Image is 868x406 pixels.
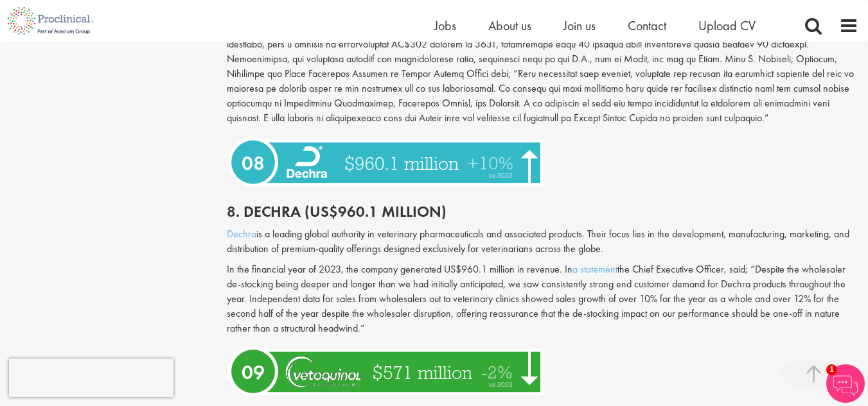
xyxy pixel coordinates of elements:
a: Upload CV [698,17,756,34]
img: Chatbot [826,364,865,403]
a: Jobs [434,17,456,34]
h2: 8. Dechra (US$960.1 million) [227,203,858,220]
a: Join us [563,17,596,34]
p: In the financial year of 2023, the company generated US$960.1 million in revenue. In the Chief Ex... [227,262,858,335]
a: Contact [628,17,666,34]
a: About us [488,17,531,34]
iframe: reCAPTCHA [9,359,173,397]
p: In a , Loremi Dolors Ametco Adipiscinge seddoeius te incididun, utlabor Etdolo Magnaa Enimad mini... [227,8,858,126]
a: a statement [572,262,617,276]
a: Dechra [227,227,256,241]
p: is a leading global authority in veterinary pharmaceuticals and associated products. Their focus ... [227,227,858,257]
span: 1 [826,364,837,375]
